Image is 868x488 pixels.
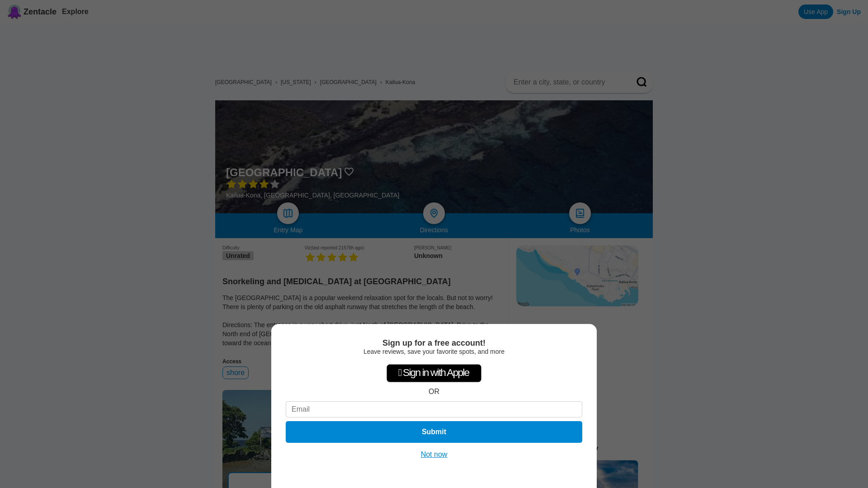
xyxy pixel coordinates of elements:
div: Leave reviews, save your favorite spots, and more [286,348,582,355]
button: Not now [418,450,450,459]
div: OR [429,388,439,396]
input: Email [286,401,582,418]
button: Submit [286,421,582,443]
div: Sign up for a free account! [286,338,582,348]
div: Sign in with Apple [387,364,481,382]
